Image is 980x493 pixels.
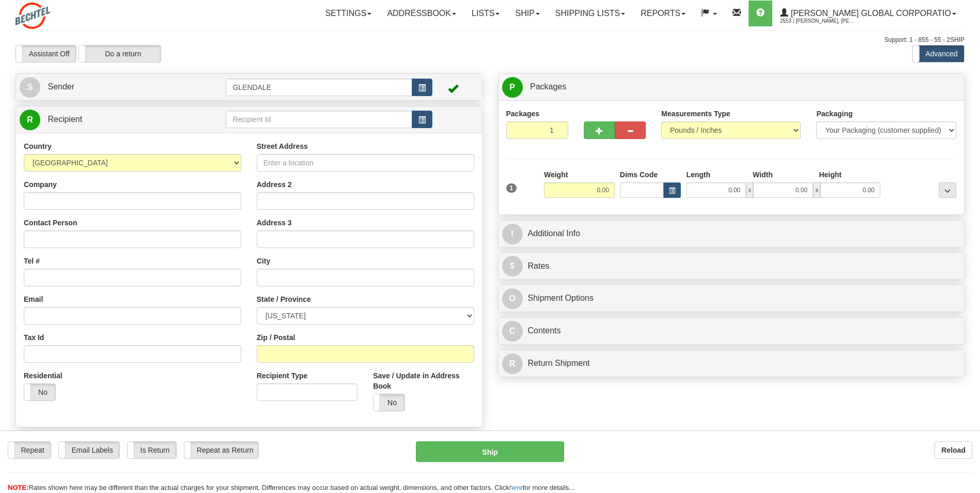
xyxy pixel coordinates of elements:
label: Weight [544,170,568,180]
label: Packages [506,109,540,119]
label: Height [819,170,842,180]
b: Reload [941,446,966,454]
a: Lists [464,1,507,26]
span: Recipient [48,115,82,124]
button: Reload [935,441,972,459]
a: R Recipient [20,109,203,130]
label: Save / Update in Address Book [373,371,474,391]
span: C [502,321,523,342]
a: Shipping lists [548,1,633,26]
a: Addressbook [379,1,464,26]
label: Length [686,170,710,180]
span: x [746,182,753,198]
label: No [374,394,405,411]
label: Contact Person [24,218,77,228]
a: Ship [507,1,547,26]
span: R [502,353,523,374]
span: NOTE: [8,484,28,491]
label: Assistant Off [16,45,76,62]
span: Sender [48,82,74,91]
label: Email [24,294,43,304]
span: 1 [506,183,517,193]
a: here [509,484,523,491]
label: Packaging [816,109,852,119]
label: Measurements Type [661,109,730,119]
label: Do a return [79,45,161,62]
label: Country [24,141,52,151]
label: Email Labels [59,442,119,458]
label: Tel # [24,256,40,266]
label: Repeat [8,442,51,458]
input: Enter a location [257,154,474,172]
a: OShipment Options [502,288,961,309]
a: S Sender [20,76,226,98]
span: P [502,77,523,98]
button: Ship [416,441,564,462]
label: Address 2 [257,179,292,190]
label: Residential [24,371,63,381]
span: I [502,224,523,244]
label: Repeat as Return [184,442,258,458]
a: [PERSON_NAME] Global Corporatio 2553 / [PERSON_NAME], [PERSON_NAME] [772,1,964,26]
input: Sender Id [226,79,412,96]
a: CContents [502,320,961,342]
label: Company [24,179,57,190]
div: ... [939,182,956,198]
label: Recipient Type [257,371,308,381]
span: [PERSON_NAME] Global Corporatio [788,9,951,18]
input: Recipient Id [226,111,412,128]
div: Support: 1 - 855 - 55 - 2SHIP [15,36,965,44]
label: No [24,384,55,400]
label: Dims Code [620,170,658,180]
label: Zip / Postal [257,332,295,343]
a: Reports [633,1,693,26]
a: $Rates [502,256,961,277]
span: S [20,77,40,98]
label: Width [753,170,773,180]
label: Address 3 [257,218,292,228]
a: Settings [317,1,379,26]
a: P Packages [502,76,961,98]
label: Is Return [128,442,176,458]
iframe: chat widget [956,194,979,299]
label: Advanced [913,45,964,62]
label: Tax Id [24,332,44,343]
img: logo2553.jpg [15,3,50,29]
label: Street Address [257,141,308,151]
a: RReturn Shipment [502,353,961,374]
a: IAdditional Info [502,223,961,244]
span: x [813,182,820,198]
label: State / Province [257,294,311,304]
span: Packages [530,82,566,91]
span: O [502,288,523,309]
span: R [20,110,40,130]
label: City [257,256,270,266]
span: $ [502,256,523,276]
span: 2553 / [PERSON_NAME], [PERSON_NAME] [780,16,858,26]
